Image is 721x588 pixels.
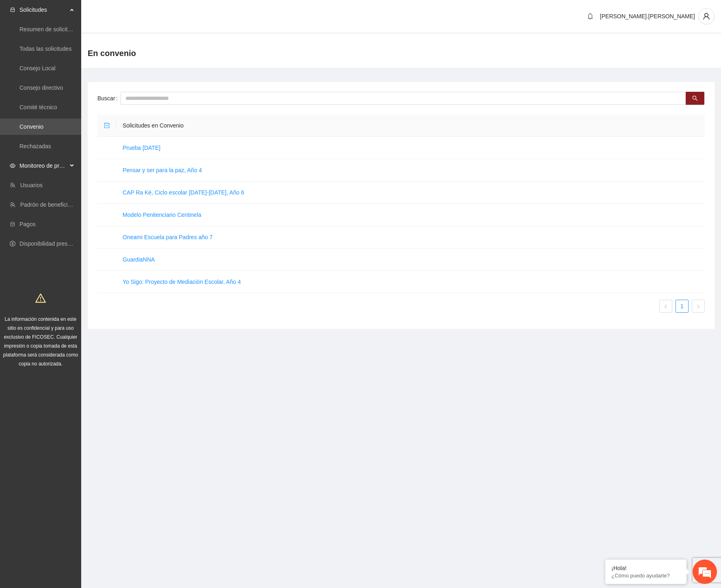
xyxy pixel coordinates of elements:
[123,279,241,285] a: Yo Sigo: Proyecto de Mediación Escolar, Año 4
[19,26,111,32] a: Resumen de solicitudes por aprobar
[611,565,680,571] div: ¡Hola!
[123,212,201,218] a: Modelo Penitenciario Centinela
[19,84,63,91] a: Consejo directivo
[123,189,244,196] a: CAP Ra Ké, Ciclo escolar [DATE]-[DATE], Año 6
[19,104,57,110] a: Comité técnico
[19,158,67,174] span: Monitoreo de proyectos
[659,300,672,313] button: left
[10,163,15,169] span: eye
[20,201,80,208] a: Padrón de beneficiarios
[692,300,705,313] button: right
[19,123,43,130] a: Convenio
[19,143,51,149] a: Rechazadas
[611,573,680,579] p: ¿Cómo puedo ayudarte?
[659,300,672,313] li: Previous Page
[10,7,15,13] span: inbox
[123,145,160,151] a: Prueba [DATE]
[123,256,155,263] a: GuardiaNNA
[676,300,689,313] li: 1
[696,304,701,309] span: right
[3,316,78,367] span: La información contenida en este sitio es confidencial y para uso exclusivo de FICOSEC. Cualquier...
[104,123,110,128] span: minus-square
[123,234,213,240] a: Oneami Escuela para Padres año 7
[686,92,704,105] button: search
[692,300,705,313] li: Next Page
[20,182,43,188] a: Usuarios
[35,293,46,303] span: warning
[600,13,695,19] span: [PERSON_NAME].[PERSON_NAME]
[123,167,202,173] a: Pensar y ser para la paz, Año 4
[116,115,705,137] th: Solicitudes en Convenio
[88,47,136,60] span: En convenio
[19,45,71,52] a: Todas las solicitudes
[19,65,56,71] a: Consejo Local
[19,2,67,18] span: Solicitudes
[699,13,714,20] span: user
[692,95,698,102] span: search
[584,10,597,23] button: bell
[19,221,36,227] a: Pagos
[584,13,596,19] span: bell
[19,240,89,247] a: Disponibilidad presupuestal
[663,304,668,309] span: left
[97,92,121,105] label: Buscar
[698,8,715,24] button: user
[676,300,688,312] a: 1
